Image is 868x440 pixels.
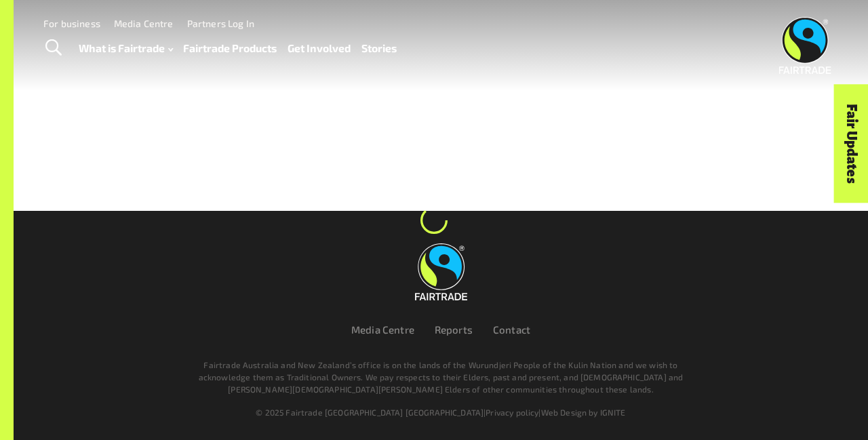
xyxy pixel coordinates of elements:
[37,31,70,65] a: Toggle Search
[351,323,414,336] a: Media Centre
[43,18,100,29] a: For business
[486,407,538,417] a: Privacy policy
[187,18,254,29] a: Partners Log In
[493,323,530,336] a: Contact
[541,407,626,417] a: Web Design by IGNITE
[114,18,174,29] a: Media Centre
[183,39,277,58] a: Fairtrade Products
[435,323,473,336] a: Reports
[288,39,351,58] a: Get Involved
[361,39,397,58] a: Stories
[79,39,173,58] a: What is Fairtrade
[256,407,484,417] span: © 2025 Fairtrade [GEOGRAPHIC_DATA] [GEOGRAPHIC_DATA]
[779,17,831,74] img: Fairtrade Australia New Zealand logo
[69,406,812,418] div: | |
[415,243,467,300] img: Fairtrade Australia New Zealand logo
[195,359,686,395] p: Fairtrade Australia and New Zealand’s office is on the lands of the Wurundjeri People of the Kuli...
